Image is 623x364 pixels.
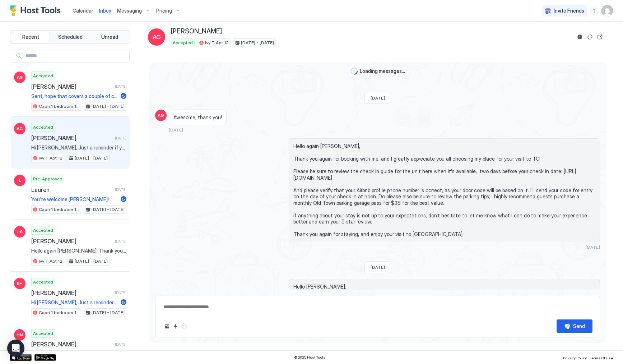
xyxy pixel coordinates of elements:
span: [DATE] - [DATE] [75,258,108,264]
span: [DATE] [371,264,385,270]
span: [DATE] [115,136,126,140]
span: [DATE] [115,84,126,89]
span: Ivy T Apt 12 [39,258,62,264]
span: Calendar [73,8,93,14]
span: [DATE] - [DATE] [75,155,108,161]
span: [DATE] [115,239,126,244]
span: 5 [122,300,125,305]
span: Unread [101,34,118,40]
span: [PERSON_NAME] [171,27,222,36]
span: AG [153,33,161,41]
button: Recent [12,32,50,42]
span: HN [17,332,23,338]
span: [DATE] [115,290,126,295]
span: Lauren [31,186,112,193]
span: Hello again [PERSON_NAME], Thank you again for booking with me, and I greatly appreciate you all ... [31,248,126,254]
span: AG [17,125,23,132]
span: [DATE] [115,342,126,347]
span: EH [17,280,23,287]
span: [DATE] [371,95,385,101]
span: [DATE] - [DATE] [92,206,125,213]
span: Accepted [173,40,193,46]
input: Input Field [23,50,129,62]
a: App Store [10,354,32,361]
span: Accepted [33,227,53,234]
span: Hello [PERSON_NAME], Just a friendly reminder that check in is any time after 3PM. Your door code... [293,284,595,353]
span: Accepted [33,330,53,337]
span: 5 [122,93,125,99]
span: 5 [122,197,125,202]
span: [PERSON_NAME] [31,83,112,90]
span: LS [17,229,23,235]
span: Capri 1 bedroom 139 Apt 004 · Modern, newer TC condo, 5 minute walk to downtown [39,103,79,110]
span: AG [158,112,164,119]
a: Google Play Store [34,354,56,361]
span: [DATE] [586,244,600,250]
div: User profile [601,5,613,17]
button: Send [557,319,592,333]
span: Awesome, thank you! [173,114,222,121]
div: menu [590,6,599,15]
span: Ivy T Apt 12 [39,155,62,161]
a: Privacy Policy [563,354,587,361]
span: [DATE] - [DATE] [241,40,274,46]
div: Send [573,322,585,330]
button: Open reservation [596,33,604,41]
span: Messaging [117,8,142,14]
button: Reservation information [576,33,584,41]
span: Ivy T Apt 12 [205,40,229,46]
span: Scheduled [58,34,83,40]
span: L [19,177,21,184]
div: Open Intercom Messenger [7,340,24,357]
span: [DATE] [115,187,126,192]
a: Inbox [99,7,111,14]
span: [PERSON_NAME] [31,134,112,142]
span: Hi [PERSON_NAME], Just a reminder if you haven't yet checked out that your check-out is at 11AM. ... [31,144,126,151]
span: [PERSON_NAME] [31,289,112,296]
button: Unread [90,32,129,42]
span: Loading messages... [360,68,405,74]
span: Hi [PERSON_NAME], Just a reminder if you haven't yet checked out that your check-out is at 11AM. ... [31,299,118,306]
span: Invite Friends [554,8,584,14]
span: Pricing [156,8,172,14]
span: Accepted [33,73,53,79]
span: [PERSON_NAME] [31,341,112,348]
span: [PERSON_NAME] [31,238,112,245]
a: Calendar [73,7,93,14]
span: Accepted [33,124,53,130]
span: Capri 1 bedroom 139 Apt 004 · Modern, newer TC condo, 5 minute walk to downtown [39,309,79,316]
span: [DATE] - [DATE] [92,309,125,316]
span: Accepted [33,279,53,285]
span: Terms Of Use [590,356,613,360]
span: [DATE] [169,127,183,133]
button: Quick reply [171,322,180,331]
span: AS [17,74,23,80]
span: Pre-Approved [33,176,62,182]
span: Hello again [PERSON_NAME], Thank you again for booking with me, and I greatly appreciate you all ... [293,143,595,238]
span: You're welcome [PERSON_NAME]! [31,196,118,203]
div: loading [350,68,358,75]
button: Sync reservation [586,33,594,41]
a: Terms Of Use [590,354,613,361]
button: Upload image [163,322,171,331]
span: [DATE] - [DATE] [92,103,125,110]
div: tab-group [10,30,130,44]
span: Privacy Policy [563,356,587,360]
span: Capri 1 bedroom 139 Apt 004 · Modern, newer TC condo, 5 minute walk to downtown [39,206,79,213]
span: Inbox [99,8,111,14]
span: Recent [22,34,39,40]
span: Sent, hope that covers a couple of coffees for you both. Take care, stay healthy and have a safe ... [31,93,118,100]
span: © 2025 Host Tools [294,355,325,360]
a: Host Tools Logo [10,5,64,16]
button: Scheduled [51,32,89,42]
